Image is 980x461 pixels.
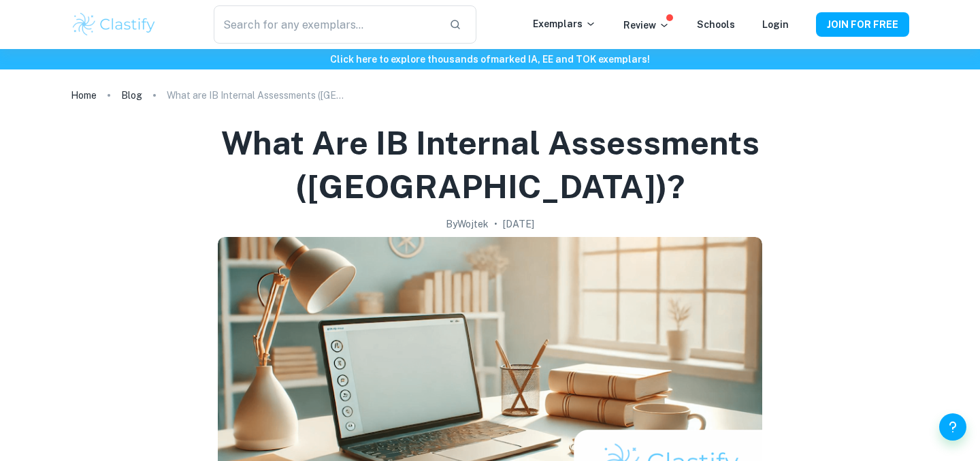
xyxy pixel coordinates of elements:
[762,19,789,30] a: Login
[121,86,142,105] a: Blog
[816,12,909,37] button: JOIN FOR FREE
[214,5,438,44] input: Search for any exemplars...
[71,11,157,38] img: Clastify logo
[167,88,344,103] p: What are IB Internal Assessments ([GEOGRAPHIC_DATA])?
[71,86,97,105] a: Home
[623,18,670,33] p: Review
[939,413,966,441] button: Help and Feedback
[494,217,497,232] p: •
[3,52,977,67] h6: Click here to explore thousands of marked IA, EE and TOK exemplars !
[446,217,489,232] h2: By Wojtek
[697,19,735,30] a: Schools
[503,217,534,232] h2: [DATE]
[533,16,596,31] p: Exemplars
[87,121,893,208] h1: What are IB Internal Assessments ([GEOGRAPHIC_DATA])?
